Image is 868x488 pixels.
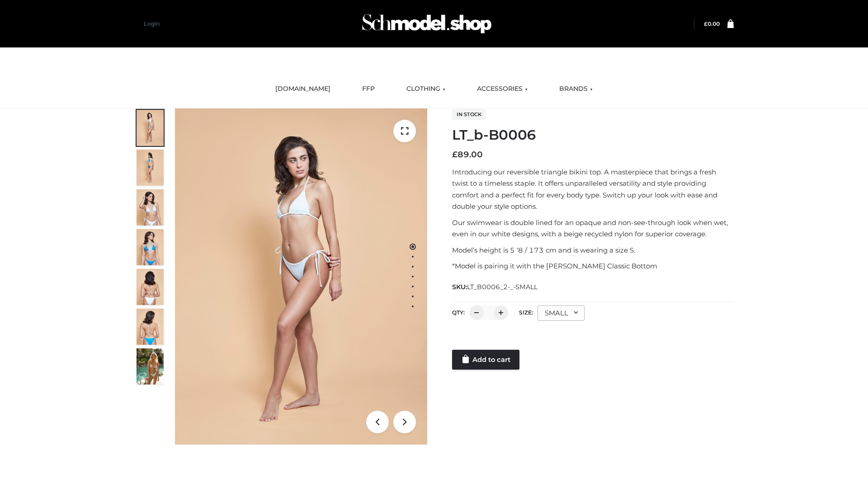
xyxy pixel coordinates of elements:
[137,269,164,305] img: ArielClassicBikiniTop_CloudNine_AzureSky_OW114ECO_7-scaled.jpg
[400,79,452,99] a: CLOTHING
[175,108,427,445] img: ArielClassicBikiniTop_CloudNine_AzureSky_OW114ECO_1
[704,20,708,27] span: £
[467,283,538,291] span: LT_B0006_2-_-SMALL
[137,150,164,186] img: ArielClassicBikiniTop_CloudNine_AzureSky_OW114ECO_2-scaled.jpg
[552,79,599,99] a: BRANDS
[704,20,720,27] a: £0.00
[452,150,483,160] bdi: 89.00
[452,109,486,120] span: In stock
[144,20,160,27] a: Login
[269,79,337,99] a: [DOMAIN_NAME]
[452,309,465,316] label: QTY:
[452,217,734,240] p: Our swimwear is double lined for an opaque and non-see-through look when wet, even in our white d...
[137,309,164,345] img: ArielClassicBikiniTop_CloudNine_AzureSky_OW114ECO_8-scaled.jpg
[519,309,533,316] label: Size:
[452,150,458,160] span: £
[137,110,164,146] img: ArielClassicBikiniTop_CloudNine_AzureSky_OW114ECO_1-scaled.jpg
[359,6,495,42] img: Schmodel Admin 964
[452,282,538,292] span: SKU:
[452,260,734,272] p: *Model is pairing it with the [PERSON_NAME] Classic Bottom
[538,305,585,321] div: SMALL
[137,348,164,385] img: Arieltop_CloudNine_AzureSky2.jpg
[470,79,534,99] a: ACCESSORIES
[355,79,382,99] a: FFP
[452,244,734,256] p: Model’s height is 5 ‘8 / 173 cm and is wearing a size S.
[452,350,519,370] a: Add to cart
[452,127,734,143] h1: LT_b-B0006
[137,189,164,225] img: ArielClassicBikiniTop_CloudNine_AzureSky_OW114ECO_3-scaled.jpg
[704,20,720,27] bdi: 0.00
[452,166,734,212] p: Introducing our reversible triangle bikini top. A masterpiece that brings a fresh twist to a time...
[137,229,164,265] img: ArielClassicBikiniTop_CloudNine_AzureSky_OW114ECO_4-scaled.jpg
